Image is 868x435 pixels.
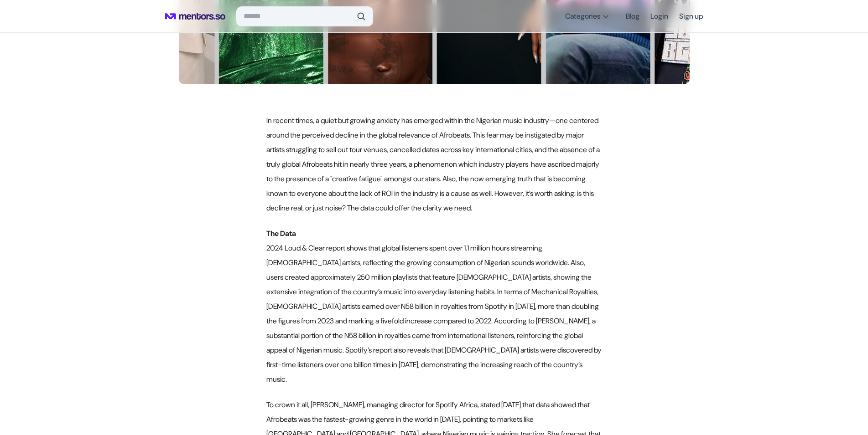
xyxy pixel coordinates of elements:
[266,113,602,215] p: In recent times, a quiet but growing anxiety has emerged within the Nigerian music industry—one c...
[266,229,296,238] strong: The Data
[266,226,602,387] p: 2024 Loud & Clear report shows that global listeners spent over 1.1 million hours streaming [DEMO...
[679,8,703,25] a: Sign up
[565,12,600,21] span: Categories
[650,8,668,25] a: Login
[560,8,615,25] button: Categories
[626,8,639,25] a: Blog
